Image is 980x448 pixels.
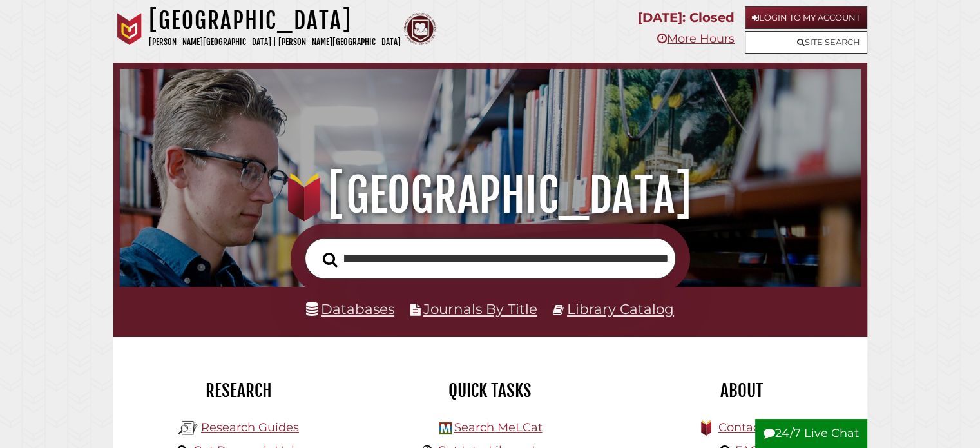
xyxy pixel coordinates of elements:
[178,418,198,438] img: Hekman Library Logo
[745,31,867,54] a: Site Search
[149,35,401,50] p: [PERSON_NAME][GEOGRAPHIC_DATA] | [PERSON_NAME][GEOGRAPHIC_DATA]
[306,300,394,317] a: Databases
[454,420,542,434] a: Search MeLCat
[134,167,845,224] h1: [GEOGRAPHIC_DATA]
[567,300,674,317] a: Library Catalog
[113,13,146,45] img: Calvin University
[316,248,344,271] button: Search
[404,13,436,45] img: Calvin Theological Seminary
[745,6,867,29] a: Login to My Account
[323,251,338,267] i: Search
[718,420,782,434] a: Contact Us
[439,422,452,434] img: Hekman Library Logo
[123,380,355,402] h2: Research
[149,6,401,35] h1: [GEOGRAPHIC_DATA]
[626,380,858,402] h2: About
[638,6,735,29] p: [DATE]: Closed
[657,32,735,46] a: More Hours
[374,380,606,402] h2: Quick Tasks
[423,300,537,317] a: Journals By Title
[201,420,299,434] a: Research Guides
